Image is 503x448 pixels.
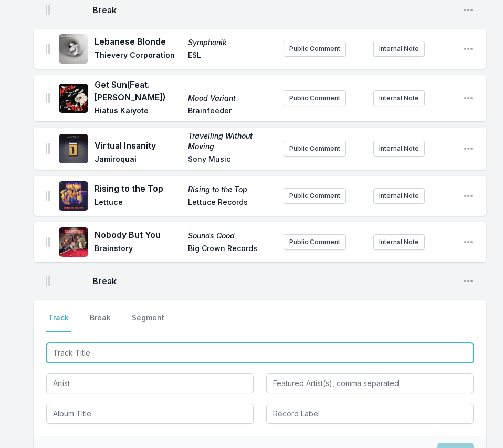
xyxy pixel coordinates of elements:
button: Public Comment [284,41,346,57]
span: Sony Music [188,154,275,166]
button: Open playlist item options [463,143,474,154]
button: Open playlist item options [463,93,474,103]
button: Open playlist item options [463,5,474,15]
img: Drag Handle [46,44,50,54]
button: Public Comment [284,234,346,250]
span: Lettuce [95,197,182,210]
input: Featured Artist(s), comma separated [266,373,474,393]
img: Drag Handle [46,143,50,154]
button: Internal Note [373,141,425,157]
button: Internal Note [373,41,425,57]
button: Public Comment [284,90,346,106]
img: Drag Handle [46,5,50,15]
span: Rising to the Top [188,184,275,195]
img: Drag Handle [46,237,50,247]
span: Break [92,4,455,16]
img: Rising to the Top [59,181,88,211]
span: Lettuce Records [188,197,275,210]
button: Track [46,312,71,332]
input: Track Title [46,343,474,363]
button: Public Comment [284,188,346,204]
button: Break [88,312,113,332]
span: Get Sun (Feat. [PERSON_NAME]) [95,78,182,103]
span: Hiatus Kaiyote [95,106,182,118]
span: Travelling Without Moving [188,131,275,152]
span: Virtual Insanity [95,139,182,152]
span: ESL [188,50,275,62]
img: Mood Variant [59,84,88,113]
span: Big Crown Records [188,243,275,256]
input: Artist [46,373,254,393]
button: Internal Note [373,188,425,204]
button: Open playlist item options [463,191,474,201]
img: Drag Handle [46,93,50,103]
span: Break [92,275,455,287]
span: Jamiroquai [95,154,182,166]
span: Rising to the Top [95,182,182,195]
button: Open playlist item options [463,44,474,54]
span: Brainfeeder [188,106,275,118]
img: Sounds Good [59,227,88,257]
span: Brainstory [95,243,182,256]
img: Travelling Without Moving [59,134,88,163]
span: Nobody But You [95,228,182,241]
span: Mood Variant [188,93,275,103]
input: Album Title [46,404,254,424]
button: Open playlist item options [463,237,474,247]
button: Internal Note [373,90,425,106]
img: Symphonik [59,34,88,64]
span: Symphonik [188,37,275,48]
button: Internal Note [373,234,425,250]
button: Public Comment [284,141,346,157]
input: Record Label [266,404,474,424]
img: Drag Handle [46,276,50,286]
span: Thievery Corporation [95,50,182,62]
span: Lebanese Blonde [95,35,182,48]
button: Open playlist item options [463,276,474,286]
img: Drag Handle [46,191,50,201]
span: Sounds Good [188,231,275,241]
button: Segment [130,312,166,332]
